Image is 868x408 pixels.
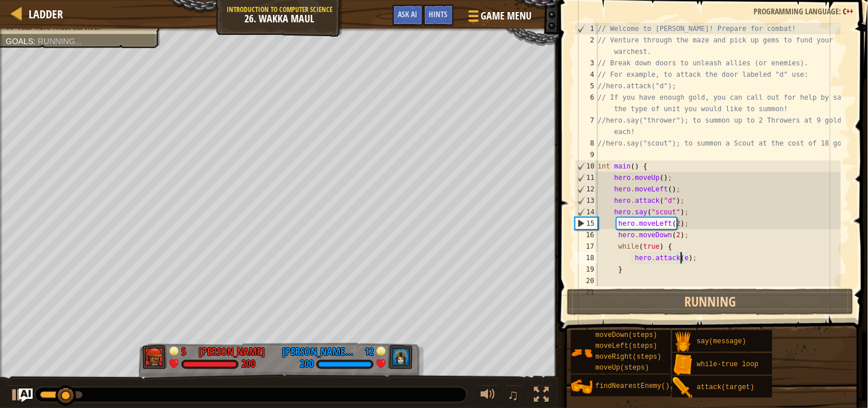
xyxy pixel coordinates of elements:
[362,344,374,355] div: 12
[388,345,413,369] img: thang_avatar_frame.png
[33,37,38,46] span: :
[576,172,598,183] div: 11
[839,6,843,17] span: :
[575,92,598,115] div: 6
[576,195,598,206] div: 13
[575,80,598,92] div: 5
[181,344,193,355] div: 5
[241,359,255,370] div: 200
[843,6,854,17] span: C++
[300,359,314,370] div: 200
[596,382,670,390] span: findNearestEnemy()
[23,6,63,22] a: Ladder
[505,385,525,408] button: ♫
[508,386,519,403] span: ♫
[142,345,168,369] img: thang_avatar_frame.png
[754,6,839,17] span: Programming language
[481,9,532,23] span: Game Menu
[672,354,694,376] img: portrait.png
[571,376,593,398] img: portrait.png
[199,344,265,359] div: [PERSON_NAME]
[596,364,649,372] span: moveUp(steps)
[29,6,63,22] span: Ladder
[576,218,598,229] div: 15
[575,241,598,252] div: 17
[575,34,598,57] div: 2
[575,264,598,275] div: 19
[672,377,694,399] img: portrait.png
[596,331,657,339] span: moveDown(steps)
[477,385,500,408] button: Adjust volume
[429,9,448,19] span: Hints
[575,69,598,80] div: 4
[459,5,539,32] button: Game Menu
[6,37,33,46] span: Goals
[576,183,598,195] div: 12
[576,206,598,218] div: 14
[575,149,598,160] div: 9
[697,383,755,391] span: attack(target)
[38,37,82,46] span: Running...
[567,289,854,315] button: Running
[596,342,657,350] span: moveLeft(steps)
[697,360,759,368] span: while-true loop
[282,344,356,359] div: [PERSON_NAME] [PERSON_NAME]
[575,275,598,287] div: 20
[571,342,593,364] img: portrait.png
[672,331,694,353] img: portrait.png
[576,160,598,172] div: 10
[398,9,418,19] span: Ask AI
[575,287,598,298] div: 21
[596,353,661,361] span: moveRight(steps)
[697,338,746,346] span: say(message)
[6,385,29,408] button: Ctrl + P: Play
[393,5,423,26] button: Ask AI
[575,229,598,241] div: 16
[576,23,598,34] div: 1
[575,57,598,69] div: 3
[575,138,598,149] div: 8
[530,385,553,408] button: Toggle fullscreen
[575,115,598,138] div: 7
[19,389,33,402] button: Ask AI
[575,252,598,264] div: 18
